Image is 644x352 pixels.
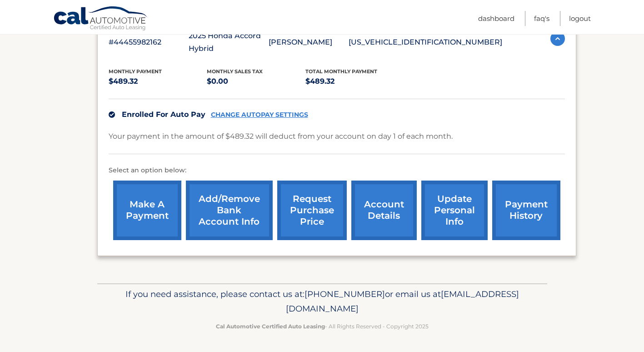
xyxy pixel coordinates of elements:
[421,181,488,240] a: update personal info
[211,111,308,119] a: CHANGE AUTOPAY SETTINGS
[492,181,560,240] a: payment history
[109,68,162,75] span: Monthly Payment
[305,75,404,88] p: $489.32
[113,181,181,240] a: make a payment
[349,36,502,49] p: [US_VEHICLE_IDENTIFICATION_NUMBER]
[207,75,305,88] p: $0.00
[103,322,541,331] p: - All Rights Reserved - Copyright 2025
[53,6,149,32] a: Cal Automotive
[550,31,565,46] img: accordion-active.svg
[534,11,549,26] a: FAQ's
[351,181,417,240] a: account details
[109,111,115,118] img: check.svg
[109,130,453,143] p: Your payment in the amount of $489.32 will deduct from your account on day 1 of each month.
[478,11,514,26] a: Dashboard
[109,75,207,88] p: $489.32
[277,181,347,240] a: request purchase price
[109,165,565,176] p: Select an option below:
[305,289,385,299] span: [PHONE_NUMBER]
[305,68,377,75] span: Total Monthly Payment
[103,287,541,316] p: If you need assistance, please contact us at: or email us at
[189,30,269,55] p: 2025 Honda Accord Hybrid
[207,68,263,75] span: Monthly sales Tax
[269,36,349,49] p: [PERSON_NAME]
[186,181,273,240] a: Add/Remove bank account info
[216,323,325,330] strong: Cal Automotive Certified Auto Leasing
[569,11,591,26] a: Logout
[122,110,205,119] span: Enrolled For Auto Pay
[109,36,189,49] p: #44455982162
